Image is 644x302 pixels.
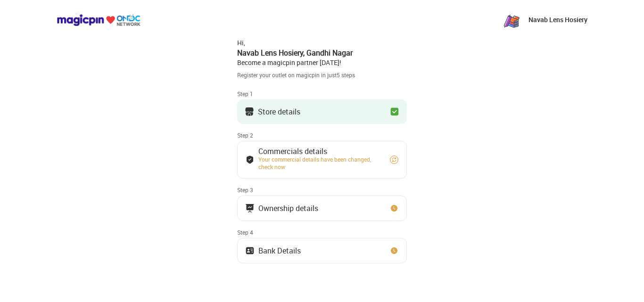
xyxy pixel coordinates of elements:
[237,90,407,98] div: Step 1
[390,107,399,116] img: checkbox_green.749048da.svg
[237,38,407,67] div: Hi, Become a magicpin partner [DATE]!
[258,149,381,154] div: Commercials details
[245,204,255,213] img: commercials_icon.983f7837.svg
[237,196,407,221] button: Ownership details
[245,107,254,116] img: storeIcon.9b1f7264.svg
[237,141,407,179] button: Commercials detailsYour commercial details have been changed, check now
[245,246,255,255] img: ownership_icon.37569ceb.svg
[237,186,407,194] div: Step 3
[389,246,399,255] img: clock_icon_new.67dbf243.svg
[389,204,399,213] img: clock_icon_new.67dbf243.svg
[237,229,407,236] div: Step 4
[237,131,407,139] div: Step 2
[258,206,318,211] div: Ownership details
[245,155,255,164] img: bank_details_tick.fdc3558c.svg
[528,15,587,24] p: Navab Lens Hosiery
[237,71,407,79] div: Register your outlet on magicpin in just 5 steps
[389,155,399,164] img: refresh_circle.10b5a287.svg
[258,155,381,171] div: Your commercial details have been changed, check now
[237,99,407,124] button: Store details
[237,48,407,58] div: Navab Lens Hosiery , Gandhi Nagar
[258,109,300,114] div: Store details
[258,248,301,253] div: Bank Details
[237,238,407,263] button: Bank Details
[57,14,140,26] img: ondc-logo-new-small.8a59708e.svg
[502,10,521,29] img: zN8eeJ7_1yFC7u6ROh_yaNnuSMByXp4ytvKet0ObAKR-3G77a2RQhNqTzPi8_o_OMQ7Yu_PgX43RpeKyGayj_rdr-Pw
